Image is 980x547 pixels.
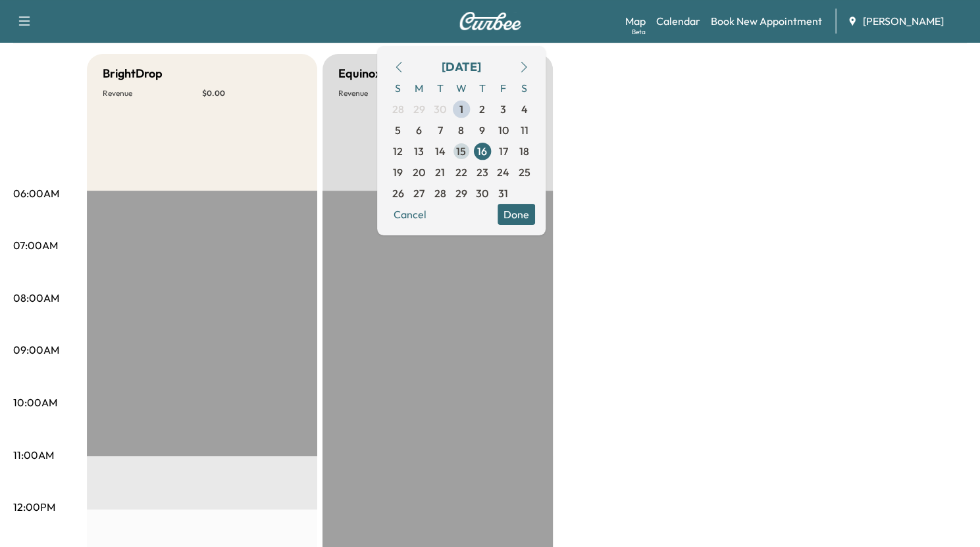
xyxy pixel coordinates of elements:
span: 18 [519,143,529,159]
a: Book New Appointment [711,13,822,29]
p: $ 0.00 [202,88,301,99]
p: 09:00AM [13,342,59,358]
span: 22 [455,164,467,180]
span: 8 [458,122,464,138]
span: 17 [499,143,508,159]
button: Done [498,204,535,225]
span: 28 [392,101,404,117]
div: Beta [632,27,646,37]
span: 15 [456,143,466,159]
p: 11:00AM [13,447,54,463]
span: 26 [392,185,404,201]
span: 27 [413,185,425,201]
span: 13 [414,143,424,159]
span: 7 [438,122,443,138]
span: M [409,78,430,99]
span: 21 [435,164,445,180]
span: 24 [497,164,509,180]
p: 08:00AM [13,290,59,306]
span: 19 [393,164,403,180]
span: 6 [416,122,422,138]
span: 29 [413,101,425,117]
a: MapBeta [625,13,646,29]
span: 25 [519,164,530,180]
span: 11 [521,122,529,138]
span: 3 [500,101,506,117]
span: 23 [477,164,488,180]
h5: Equinox [338,64,381,83]
span: 20 [413,164,425,180]
span: F [493,78,514,99]
span: 5 [395,122,401,138]
img: Curbee Logo [459,12,522,30]
span: T [472,78,493,99]
p: Revenue [103,88,202,99]
p: 10:00AM [13,394,57,410]
span: 30 [434,101,446,117]
a: Calendar [656,13,700,29]
span: 2 [479,101,485,117]
p: 12:00PM [13,499,55,515]
span: 14 [435,143,446,159]
span: W [451,78,472,99]
span: 31 [498,185,508,201]
span: 9 [479,122,485,138]
span: 28 [434,185,446,201]
span: 10 [498,122,509,138]
span: 4 [521,101,528,117]
span: S [388,78,409,99]
span: 1 [459,101,463,117]
p: 06:00AM [13,185,59,201]
span: S [514,78,535,99]
button: Cancel [388,204,432,225]
p: Revenue [338,88,438,99]
p: 07:00AM [13,237,58,253]
span: 30 [476,185,488,201]
span: 12 [393,143,403,159]
span: 29 [455,185,467,201]
span: [PERSON_NAME] [863,13,944,29]
span: 16 [477,143,487,159]
span: T [430,78,451,99]
div: [DATE] [442,58,481,76]
h5: BrightDrop [103,64,163,83]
